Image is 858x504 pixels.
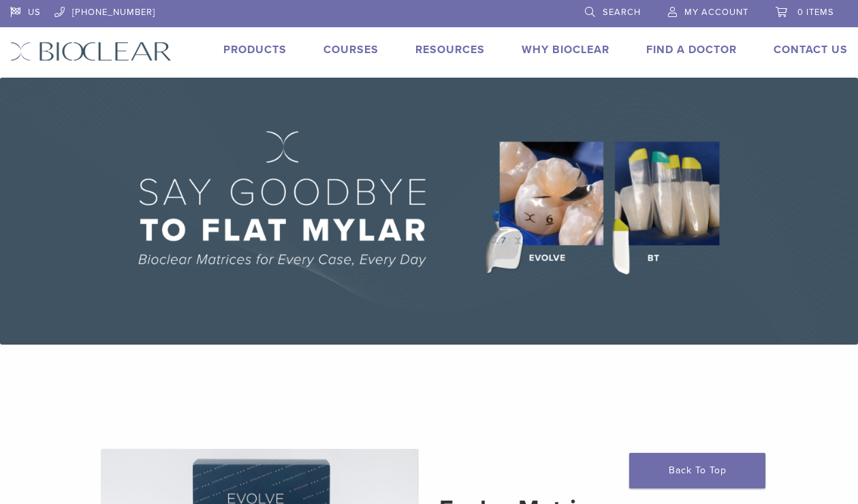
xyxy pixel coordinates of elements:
[684,7,748,18] span: My Account
[10,42,172,61] img: Bioclear
[415,43,485,57] a: Resources
[603,7,641,18] span: Search
[629,453,765,488] a: Back To Top
[323,43,379,57] a: Courses
[522,43,609,57] a: Why Bioclear
[797,7,834,18] span: 0 items
[774,43,848,57] a: Contact Us
[646,43,737,57] a: Find A Doctor
[223,43,287,57] a: Products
